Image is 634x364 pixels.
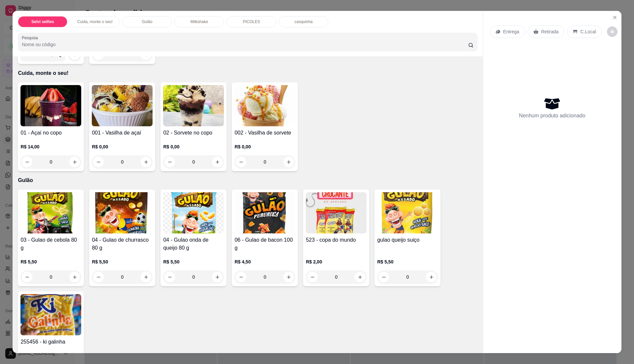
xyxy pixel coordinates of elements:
[20,294,81,335] img: product-image
[20,85,81,126] img: product-image
[20,192,81,233] img: product-image
[77,19,113,24] p: Cuida, monte o seu!
[355,272,365,282] button: increase-product-quantity
[236,272,246,282] button: decrease-product-quantity
[243,19,260,24] p: PICOLES
[377,192,438,233] img: product-image
[31,19,54,24] p: Selvi selfies
[307,272,318,282] button: decrease-product-quantity
[20,143,81,150] p: R$ 14,00
[163,258,224,265] p: R$ 5,50
[610,12,620,23] button: Close
[141,272,151,282] button: increase-product-quantity
[92,129,153,137] h4: 001 - Vasilha de açaí
[378,272,389,282] button: decrease-product-quantity
[69,272,80,282] button: increase-product-quantity
[22,41,468,48] input: Pesquisa
[519,112,585,120] p: Nenhum produto adicionado
[234,258,295,265] p: R$ 4,50
[234,236,295,252] h4: 06 - Gulao de bacon 100 g
[20,129,81,137] h4: 01 - Açaí no copo
[20,338,81,346] h4: 255456 - ki galinha
[164,272,175,282] button: decrease-product-quantity
[234,85,295,126] img: product-image
[283,272,294,282] button: increase-product-quantity
[234,129,295,137] h4: 002 - Vasilha de sorvete
[163,85,224,126] img: product-image
[163,192,224,233] img: product-image
[18,69,477,77] p: Cuida, monte o seu!
[92,258,153,265] p: R$ 5,50
[191,19,208,24] p: Milkshake
[295,19,313,24] p: casquinha
[306,192,367,233] img: product-image
[581,28,596,35] p: C.Local
[22,35,40,41] label: Pesquisa
[92,143,153,150] p: R$ 0,00
[426,272,437,282] button: increase-product-quantity
[541,28,559,35] p: Retirada
[92,85,153,126] img: product-image
[20,258,81,265] p: R$ 5,50
[142,19,152,24] p: Gulão
[306,258,367,265] p: R$ 2,00
[306,236,367,244] h4: 523 - copa do mundo
[18,176,477,184] p: Gulão
[163,236,224,252] h4: 04 - Gulao onda de queijo 80 g
[22,272,32,282] button: decrease-product-quantity
[93,272,104,282] button: decrease-product-quantity
[234,192,295,233] img: product-image
[234,143,295,150] p: R$ 0,00
[163,129,224,137] h4: 02 - Sorvete no copo
[92,236,153,252] h4: 04 - Gulao de churrasco 80 g
[607,26,617,37] button: decrease-product-quantity
[92,192,153,233] img: product-image
[212,272,223,282] button: increase-product-quantity
[377,258,438,265] p: R$ 5,50
[20,352,81,359] p: R$ 3,00
[503,28,519,35] p: Entrega
[20,236,81,252] h4: 03 - Gulao de cebola 80 g
[377,236,438,244] h4: gulao queijo suiço
[163,143,224,150] p: R$ 0,00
